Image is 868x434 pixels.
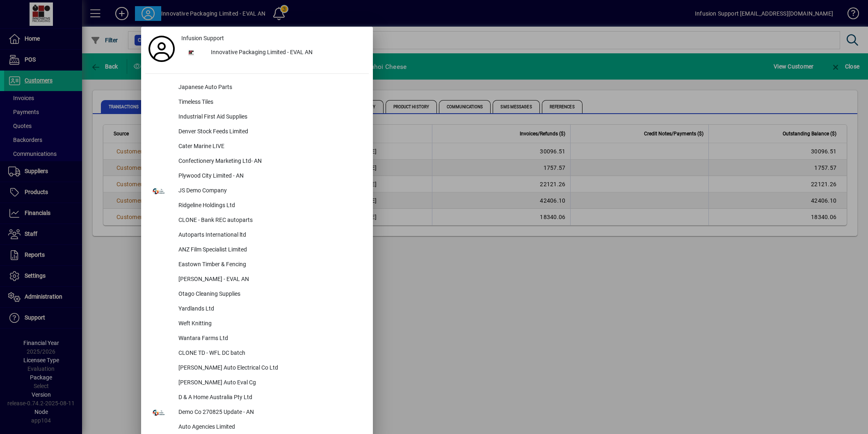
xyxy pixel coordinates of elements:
[172,243,369,258] div: ANZ Film Specialist Limited
[145,331,369,346] button: Wantara Farms Ltd
[172,139,369,154] div: Cater Marine LIVE
[172,95,369,110] div: Timeless Tiles
[172,302,369,317] div: Yardlands Ltd
[204,46,369,60] div: Innovative Packaging Limited - EVAL AN
[145,184,369,199] button: JS Demo Company
[172,331,369,346] div: Wantara Farms Ltd
[172,213,369,228] div: CLONE - Bank REC autoparts
[145,243,369,258] button: ANZ Film Specialist Limited
[145,346,369,361] button: CLONE TD - WFL DC batch
[145,110,369,125] button: Industrial First Aid Supplies
[145,139,369,154] button: Cater Marine LIVE
[172,287,369,302] div: Otago Cleaning Supplies
[145,41,178,56] a: Profile
[145,317,369,331] button: Weft Knitting
[178,31,369,46] a: Infusion Support
[172,169,369,184] div: Plywood City Limited - AN
[145,258,369,272] button: Eastown Timber & Fencing
[145,213,369,228] button: CLONE - Bank REC autoparts
[172,184,369,199] div: JS Demo Company
[145,80,369,95] button: Japanese Auto Parts
[145,125,369,139] button: Denver Stock Feeds Limited
[172,376,369,391] div: [PERSON_NAME] Auto Eval Cg
[172,199,369,213] div: Ridgeline Holdings Ltd
[172,125,369,139] div: Denver Stock Feeds Limited
[172,361,369,376] div: [PERSON_NAME] Auto Electrical Co Ltd
[145,287,369,302] button: Otago Cleaning Supplies
[145,95,369,110] button: Timeless Tiles
[172,110,369,125] div: Industrial First Aid Supplies
[172,80,369,95] div: Japanese Auto Parts
[172,317,369,331] div: Weft Knitting
[145,199,369,213] button: Ridgeline Holdings Ltd
[172,391,369,405] div: D & A Home Australia Pty Ltd
[145,228,369,243] button: Autoparts International ltd
[145,302,369,317] button: Yardlands Ltd
[145,154,369,169] button: Confectionery Marketing Ltd- AN
[172,272,369,287] div: [PERSON_NAME] - EVAL AN
[145,361,369,376] button: [PERSON_NAME] Auto Electrical Co Ltd
[145,391,369,405] button: D & A Home Australia Pty Ltd
[172,346,369,361] div: CLONE TD - WFL DC batch
[172,228,369,243] div: Autoparts International ltd
[145,376,369,391] button: [PERSON_NAME] Auto Eval Cg
[172,154,369,169] div: Confectionery Marketing Ltd- AN
[172,258,369,272] div: Eastown Timber & Fencing
[178,46,369,60] button: Innovative Packaging Limited - EVAL AN
[172,405,369,420] div: Demo Co 270825 Update - AN
[145,405,369,420] button: Demo Co 270825 Update - AN
[181,34,224,43] span: Infusion Support
[145,169,369,184] button: Plywood City Limited - AN
[145,272,369,287] button: [PERSON_NAME] - EVAL AN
